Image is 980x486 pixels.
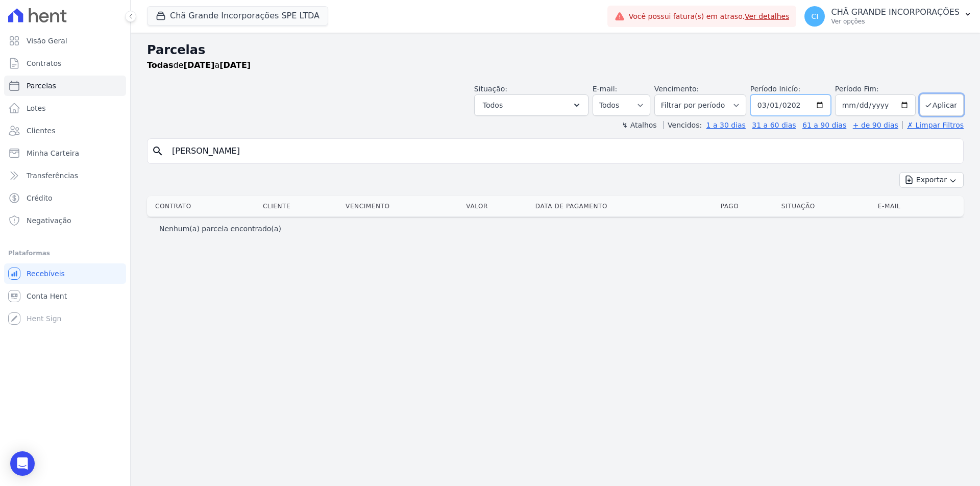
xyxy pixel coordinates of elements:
[341,196,462,216] th: Vencimento
[152,145,164,157] i: search
[27,291,67,301] span: Conta Hent
[874,196,945,216] th: E-mail
[27,269,65,279] span: Recebíveis
[462,196,531,216] th: Valor
[27,148,79,158] span: Minha Carteira
[4,263,126,284] a: Recebíveis
[4,143,126,163] a: Minha Carteira
[831,7,960,17] p: CHÃ GRANDE INCORPORAÇÕES
[4,31,126,51] a: Visão Geral
[147,60,174,70] strong: Todas
[4,165,126,186] a: Transferências
[27,193,53,203] span: Crédito
[147,196,259,216] th: Contrato
[4,286,126,306] a: Conta Hent
[4,76,126,96] a: Parcelas
[853,121,898,129] a: + de 90 dias
[259,196,341,216] th: Cliente
[10,451,35,476] div: Open Intercom Messenger
[622,121,656,129] label: ↯ Atalhos
[629,11,790,22] span: Você possui fatura(s) em atraso.
[474,94,589,116] button: Todos
[27,171,78,181] span: Transferências
[147,41,964,59] h2: Parcelas
[654,85,699,93] label: Vencimento:
[593,85,618,93] label: E-mail:
[483,99,503,111] span: Todos
[147,59,251,71] p: de a
[27,36,67,46] span: Visão Geral
[920,94,964,116] button: Aplicar
[902,121,964,129] a: ✗ Limpar Filtros
[27,58,61,68] span: Contratos
[777,196,874,216] th: Situação
[4,98,126,118] a: Lotes
[159,224,281,234] p: Nenhum(a) parcela encontrado(a)
[831,17,960,26] p: Ver opções
[27,103,46,113] span: Lotes
[184,60,215,70] strong: [DATE]
[166,141,959,161] input: Buscar por nome do lote ou do cliente
[835,84,916,94] label: Período Fim:
[531,196,717,216] th: Data de Pagamento
[745,12,790,20] a: Ver detalhes
[27,126,55,136] span: Clientes
[802,121,846,129] a: 61 a 90 dias
[474,85,507,93] label: Situação:
[4,53,126,74] a: Contratos
[4,188,126,208] a: Crédito
[706,121,746,129] a: 1 a 30 dias
[27,81,56,91] span: Parcelas
[147,6,328,26] button: Chã Grande Incorporações SPE LTDA
[4,210,126,231] a: Negativação
[899,172,964,188] button: Exportar
[750,85,800,93] label: Período Inicío:
[717,196,777,216] th: Pago
[27,215,71,226] span: Negativação
[812,13,819,20] span: CI
[663,121,702,129] label: Vencidos:
[752,121,796,129] a: 31 a 60 dias
[8,247,122,259] div: Plataformas
[4,120,126,141] a: Clientes
[219,60,251,70] strong: [DATE]
[796,2,980,31] button: CI CHÃ GRANDE INCORPORAÇÕES Ver opções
